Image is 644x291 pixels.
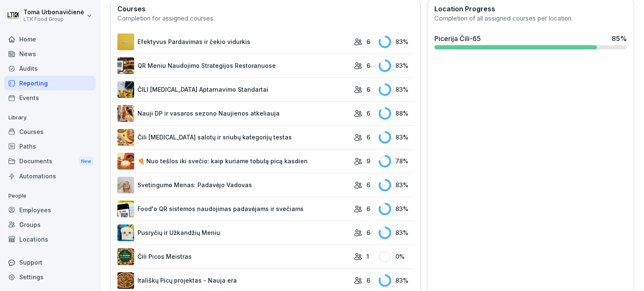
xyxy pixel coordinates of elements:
img: vnq8o9l4lxrvjwsmlxb2om7q.png [117,272,134,289]
p: 6 [366,133,370,142]
div: 78 % [379,155,413,167]
p: 9 [366,157,370,165]
p: 6 [366,85,370,94]
a: Pusryčių ir Užkandžių Meniu [117,224,350,241]
div: 0 % [379,250,413,263]
div: Documents [4,154,96,169]
a: Svetingumo Menas: Padavėjo Vadovas [117,177,350,193]
img: pe4agwvl0z5rluhodf6xscve.png [117,224,134,241]
p: Library [4,111,96,124]
a: Automations [4,169,96,183]
a: Audits [4,61,96,76]
p: 6 [366,228,370,237]
h2: Location Progress [434,4,627,14]
a: Settings [4,270,96,284]
div: 83 % [379,83,413,96]
a: Locations [4,232,96,247]
div: 83 % [379,203,413,215]
div: 88 % [379,107,413,120]
a: Paths [4,139,96,154]
p: 6 [366,204,370,213]
div: Completion for assigned courses [117,14,413,23]
img: wnpqesb0ja9fwoknan9m59ep.png [117,177,134,193]
a: QR Meniu Naudojimo Strategijos Restoranuose [117,57,350,74]
div: 83 % [379,179,413,191]
img: dej6gjdqwpq2b0keal1yif6b.png [117,81,134,98]
p: 6 [366,61,370,70]
p: Toma Urbonavičienė [23,9,84,16]
div: 83 % [379,274,413,287]
div: 83 % [379,131,413,144]
p: 1 [366,252,369,261]
h2: Courses [117,4,413,14]
p: 6 [366,37,370,46]
a: Čili Picos Meistras [117,248,350,265]
a: Employees [4,203,96,217]
a: Efektyvus Pardavimas ir čekio vidurkis [117,33,350,50]
div: 85 % [612,33,627,44]
div: 83 % [379,227,413,239]
img: fm2xlnd4abxcjct7hdb1279s.png [117,153,134,170]
p: 6 [366,276,370,285]
div: 83 % [379,36,413,48]
a: Reporting [4,76,96,90]
a: Courses [4,124,96,139]
a: Itališkų Picų projektas - Nauja era [117,272,350,289]
div: Support [4,255,96,270]
div: 83 % [379,59,413,72]
p: 6 [366,180,370,189]
p: 6 [366,109,370,118]
div: New [79,157,93,166]
div: Completion of all assigned courses per location [434,14,627,23]
p: People [4,189,96,203]
a: ČILI [MEDICAL_DATA] Aptarnavimo Standartai [117,81,350,98]
img: i32ivo17vr8ipzoc40eewowb.png [117,33,134,50]
a: DocumentsNew [4,154,96,169]
img: u49ee7h6de0efkuueawfgupt.png [117,105,134,122]
img: r6wzbpj60dgtzxj6tcfj9nqf.png [117,129,134,146]
a: Food'o QR sistemos naudojimas padavėjams ir svečiams [117,201,350,217]
div: Picerija Čili-65 [434,33,481,44]
img: yo7qqi3zq6jvcu476py35rt8.png [117,248,134,265]
a: Events [4,90,96,105]
a: Čili [MEDICAL_DATA] salotų ir sriubų kategorijų testas [117,129,350,146]
img: zldzehtp7ktap1mwmoqmhhoz.png [117,57,134,74]
img: ezydrv8ercmjbqoq1b2vv00y.png [117,201,134,217]
a: 🍕 Nuo tešlos iki svečio: kaip kuriame tobulą picą kasdien [117,153,350,170]
a: Groups [4,217,96,232]
a: News [4,46,96,61]
a: Picerija Čili-6585% [431,30,630,53]
a: Nauji DP ir vasaros sezono Naujienos atkeliauja [117,105,350,122]
a: Home [4,32,96,46]
p: LTK Food Group [23,16,84,22]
